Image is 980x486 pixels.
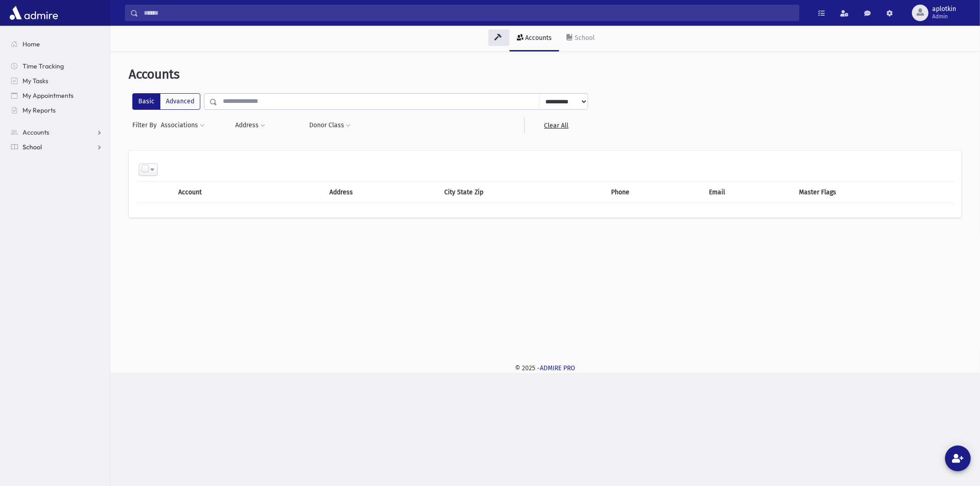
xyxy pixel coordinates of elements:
th: Email [703,181,793,203]
a: Accounts [510,26,559,51]
a: My Appointments [4,88,110,103]
a: School [559,26,602,51]
th: City State Zip [439,181,606,203]
div: Accounts [523,34,552,42]
a: My Tasks [4,73,110,88]
a: Clear All [524,117,588,134]
img: AdmirePro [7,4,60,22]
span: School [23,143,42,151]
span: My Reports [23,106,56,114]
a: School [4,140,110,154]
a: ADMIRE PRO [540,364,575,372]
th: Phone [606,181,703,203]
button: Address [235,117,266,134]
span: Home [23,40,40,48]
div: © 2025 - [125,363,965,373]
th: Master Flags [793,181,954,203]
span: Time Tracking [23,62,64,70]
span: My Appointments [23,91,74,100]
div: School [573,34,595,42]
span: Admin [932,13,956,20]
div: FilterModes [132,93,200,110]
span: My Tasks [23,77,48,85]
button: Donor Class [309,117,351,134]
button: Associations [160,117,205,134]
span: Filter By [132,120,160,130]
a: Time Tracking [4,59,110,73]
span: Accounts [23,128,49,136]
a: Accounts [4,125,110,140]
label: Basic [132,93,160,110]
span: aplotkin [932,6,956,13]
input: Search [138,5,799,21]
th: Address [324,181,439,203]
span: Accounts [129,67,180,82]
th: Account [173,181,288,203]
label: Advanced [160,93,200,110]
a: Home [4,37,110,51]
a: My Reports [4,103,110,118]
